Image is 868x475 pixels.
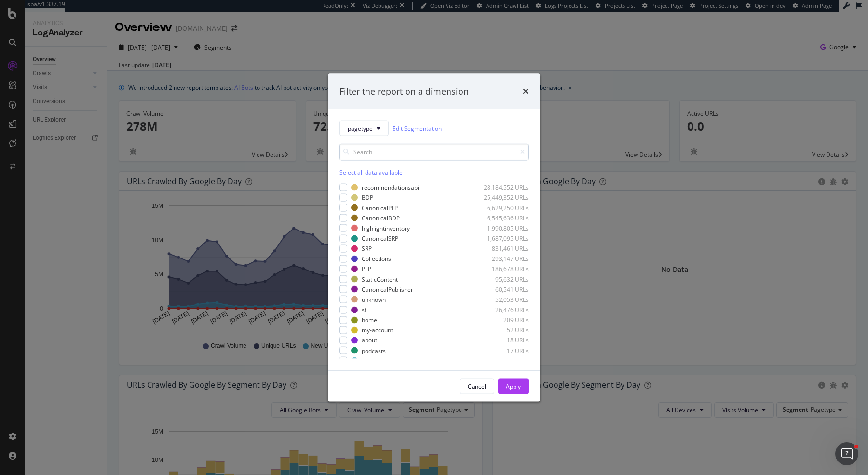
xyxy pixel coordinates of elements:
div: 186,678 URLs [481,265,529,273]
div: recommendationsapi [362,183,419,191]
button: Cancel [460,379,494,394]
div: 52,053 URLs [481,295,529,303]
div: 52 URLs [481,326,529,334]
div: podcasts [362,346,386,354]
div: Select all data available [339,168,529,176]
div: 1,687,095 URLs [481,234,529,243]
div: 209 URLs [481,316,529,324]
div: 60,541 URLs [481,285,529,293]
iframe: Intercom live chat [835,442,858,465]
div: CanonicalPLP [362,204,398,212]
div: Filter the report on a dimension [339,85,469,97]
button: pagetype [339,121,389,136]
div: SRP [362,244,372,253]
div: sf [362,306,366,314]
div: my-account [362,326,393,334]
div: Apply [506,382,521,390]
div: 6,545,636 URLs [481,214,529,222]
span: pagetype [348,124,373,132]
div: 15 URLs [481,356,529,365]
div: customer-support [362,356,410,365]
div: StaticContent [362,275,398,283]
div: 25,449,352 URLs [481,193,529,202]
div: 95,632 URLs [481,275,529,283]
div: CanonicalSRP [362,234,398,243]
div: times [523,85,529,97]
div: 831,461 URLs [481,244,529,253]
div: Collections [362,255,391,263]
div: 18 URLs [481,336,529,344]
div: 26,476 URLs [481,306,529,314]
div: Cancel [468,382,486,390]
div: BDP [362,193,373,202]
div: home [362,316,377,324]
a: Edit Segmentation [393,123,442,133]
div: 1,990,805 URLs [481,224,529,232]
div: highlightinventory [362,224,410,232]
div: 6,629,250 URLs [481,204,529,212]
div: PLP [362,265,371,273]
div: about [362,336,377,344]
div: 17 URLs [481,346,529,354]
div: 28,184,552 URLs [481,183,529,191]
div: 293,147 URLs [481,255,529,263]
div: unknown [362,295,386,303]
div: CanonicalPublisher [362,285,413,293]
div: CanonicalBDP [362,214,400,222]
button: Apply [498,379,529,394]
input: Search [339,144,529,161]
div: modal [328,73,540,402]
